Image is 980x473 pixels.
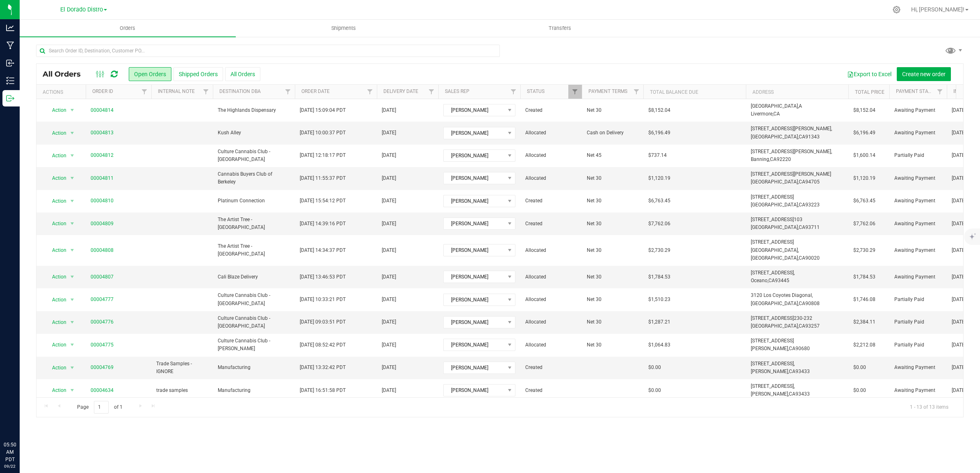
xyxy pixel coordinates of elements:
span: [GEOGRAPHIC_DATA], [751,134,799,140]
span: Net 30 [587,197,638,205]
span: Awaiting Payment [894,106,942,114]
span: Allocated [525,152,577,159]
span: Action [45,195,67,207]
input: 1 [94,401,109,414]
a: 00004809 [91,220,114,228]
span: A [799,103,802,109]
span: [GEOGRAPHIC_DATA], [751,301,799,306]
span: [STREET_ADDRESS], [751,270,795,276]
a: Filter [138,85,151,99]
span: [STREET_ADDRESS][PERSON_NAME], [751,149,832,154]
span: CA [789,369,795,374]
span: Manufacturing [218,364,290,371]
th: Address [746,85,848,99]
a: Order Date [301,88,330,94]
span: $1,784.53 [648,273,670,281]
a: Internal Note [158,88,195,94]
span: $0.00 [648,364,661,371]
span: $1,120.19 [853,174,875,182]
a: Orders [20,20,236,37]
span: select [67,150,77,161]
span: select [67,195,77,207]
span: Action [45,172,67,184]
span: [DATE] [382,129,396,137]
a: 00004810 [91,197,114,205]
span: Action [45,339,67,351]
span: Allocated [525,296,577,303]
span: $1,746.08 [853,296,875,303]
span: Orders [109,25,146,32]
span: $0.00 [853,364,866,371]
span: [GEOGRAPHIC_DATA], [751,202,799,208]
span: Net 30 [587,174,638,182]
span: Awaiting Payment [894,197,942,205]
span: [STREET_ADDRESS] [751,315,794,321]
span: Action [45,218,67,229]
span: $0.00 [648,387,661,394]
span: Net 30 [587,318,638,326]
span: $1,120.19 [648,174,670,182]
span: [DATE] 08:52:42 PDT [300,341,346,349]
span: [DATE] [382,152,396,159]
span: [DATE] [952,197,966,205]
span: $1,064.83 [648,341,670,349]
span: CA [799,134,805,140]
span: Transfers [538,25,582,32]
inline-svg: Analytics [6,24,14,32]
div: Actions [43,89,82,95]
span: trade samples [156,387,188,394]
span: [PERSON_NAME] [444,362,505,373]
span: Awaiting Payment [894,387,942,394]
span: $6,196.49 [648,129,670,137]
inline-svg: Inventory [6,77,14,85]
span: select [67,317,77,328]
span: [PERSON_NAME] [444,150,505,161]
a: 00004808 [91,247,114,254]
inline-svg: Outbound [6,94,14,102]
span: [DATE] 09:03:51 PDT [300,318,346,326]
span: [STREET_ADDRESS], [751,383,795,389]
span: Net 30 [587,220,638,228]
span: Awaiting Payment [894,273,942,281]
span: Trade Samples - IGNORE [156,360,208,376]
span: $8,152.04 [648,106,670,114]
span: [DATE] 13:46:53 PDT [300,273,346,281]
span: Action [45,385,67,396]
span: Create new order [902,71,946,77]
a: 00004813 [91,129,114,137]
span: select [67,294,77,306]
span: select [67,104,77,116]
span: [STREET_ADDRESS] [751,239,794,245]
span: [DATE] [952,152,966,159]
span: Action [45,150,67,161]
span: [DATE] [382,318,396,326]
a: Filter [630,85,643,99]
span: Net 30 [587,341,638,349]
span: $2,212.08 [853,341,875,349]
span: [STREET_ADDRESS] [751,217,794,222]
span: [STREET_ADDRESS] [751,194,794,200]
span: [PERSON_NAME] [444,195,505,207]
span: The Highlands Dispensary [218,106,290,114]
span: $2,730.29 [853,247,875,254]
span: [DATE] [952,341,966,349]
span: [DATE] [952,220,966,228]
span: $0.00 [853,387,866,394]
span: Awaiting Payment [894,220,942,228]
a: Filter [507,85,520,99]
span: 230-232 [794,315,812,321]
span: CA [773,111,780,117]
a: Filter [933,85,947,99]
span: [DATE] [952,174,966,182]
span: select [67,218,77,229]
span: Allocated [525,273,577,281]
span: 1 - 13 of 13 items [903,401,955,413]
span: Action [45,294,67,306]
span: $8,152.04 [853,106,875,114]
span: CA [799,202,805,208]
span: Action [45,104,67,116]
span: [GEOGRAPHIC_DATA], [751,323,799,329]
span: Kush Alley [218,129,290,137]
a: Shipments [236,20,452,37]
span: 103 [794,217,802,222]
